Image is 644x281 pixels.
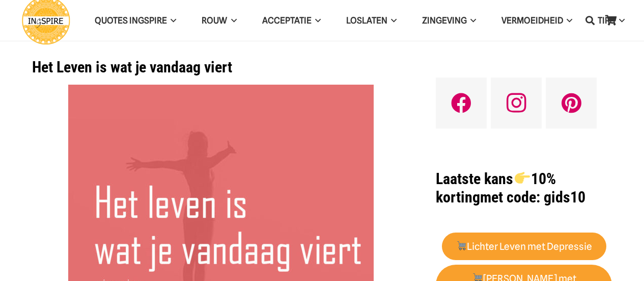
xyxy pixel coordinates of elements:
[467,8,476,33] span: Zingeving Menu
[598,15,615,25] span: TIPS
[409,8,489,34] a: ZingevingZingeving Menu
[442,233,606,261] a: 🛒Lichter Leven met Depressie
[491,78,542,129] a: Instagram
[95,15,167,25] span: QUOTES INGSPIRE
[312,8,321,33] span: Acceptatie Menu
[202,15,227,25] span: ROUW
[436,170,555,206] strong: Laatste kans 10% korting
[563,8,572,33] span: VERMOEIDHEID Menu
[189,8,249,34] a: ROUWROUW Menu
[436,170,612,207] h1: met code: gids10
[457,241,466,250] img: 🛒
[501,15,563,25] span: VERMOEIDHEID
[580,8,600,33] a: Zoeken
[262,15,312,25] span: Acceptatie
[489,8,585,34] a: VERMOEIDHEIDVERMOEIDHEID Menu
[436,78,487,129] a: Facebook
[32,58,410,76] h1: Het Leven is wat je vandaag viert
[456,241,593,252] strong: Lichter Leven met Depressie
[249,8,333,34] a: AcceptatieAcceptatie Menu
[227,8,236,33] span: ROUW Menu
[422,15,467,25] span: Zingeving
[515,170,530,186] img: 👉
[167,8,176,33] span: QUOTES INGSPIRE Menu
[333,8,409,34] a: LoslatenLoslaten Menu
[82,8,189,34] a: QUOTES INGSPIREQUOTES INGSPIRE Menu
[615,8,624,33] span: TIPS Menu
[585,8,637,34] a: TIPSTIPS Menu
[346,15,387,25] span: Loslaten
[546,78,597,129] a: Pinterest
[387,8,397,33] span: Loslaten Menu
